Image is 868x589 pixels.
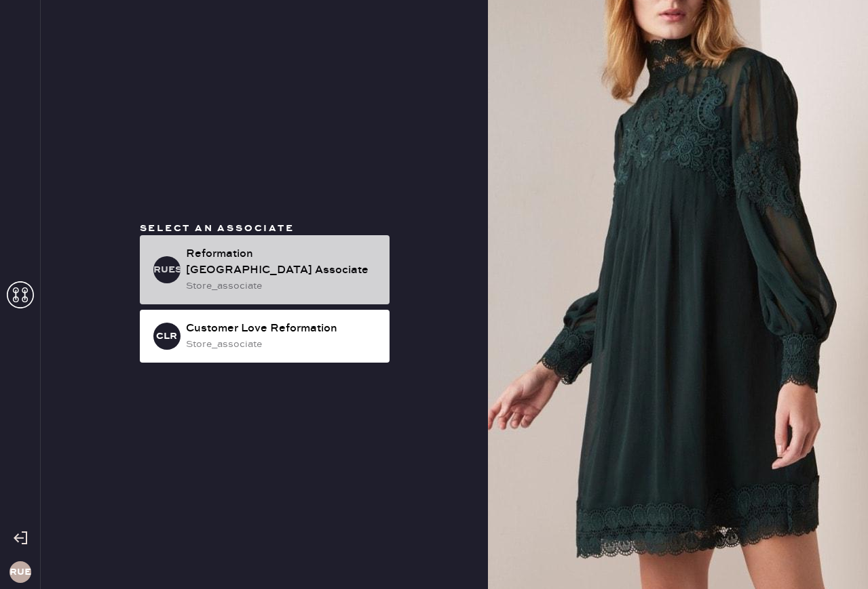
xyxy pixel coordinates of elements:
[804,528,862,586] iframe: Front Chat
[140,222,295,235] span: Select an associate
[156,331,177,341] h3: CLR
[186,337,379,352] div: store_associate
[186,321,379,337] div: Customer Love Reformation
[186,246,379,279] div: Reformation [GEOGRAPHIC_DATA] Associate
[186,279,379,293] div: store_associate
[153,265,181,275] h3: RUESA
[10,567,31,577] h3: RUES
